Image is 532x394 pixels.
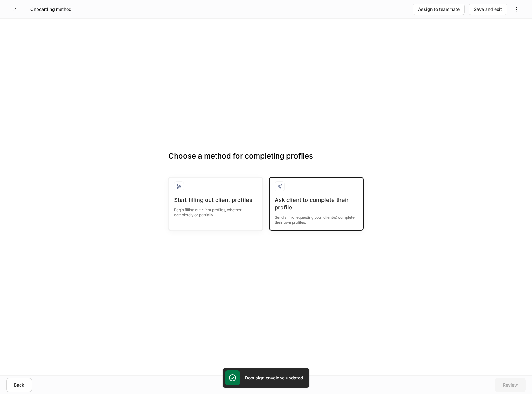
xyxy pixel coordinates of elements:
[503,382,518,388] div: Review
[495,378,526,392] button: Review
[275,211,358,225] div: Send a link requesting your client(s) complete their own profiles.
[6,378,32,392] button: Back
[245,375,303,381] h5: Docusign envelope updated
[469,4,507,15] button: Save and exit
[168,151,364,171] h3: Choose a method for completing profiles
[174,204,257,217] div: Begin filling out client profiles, whether completely or partially.
[14,382,24,388] div: Back
[418,6,460,12] div: Assign to teammate
[413,4,465,15] button: Assign to teammate
[30,6,72,12] h5: Onboarding method
[275,196,358,211] div: Ask client to complete their profile
[474,6,502,12] div: Save and exit
[174,196,257,204] div: Start filling out client profiles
